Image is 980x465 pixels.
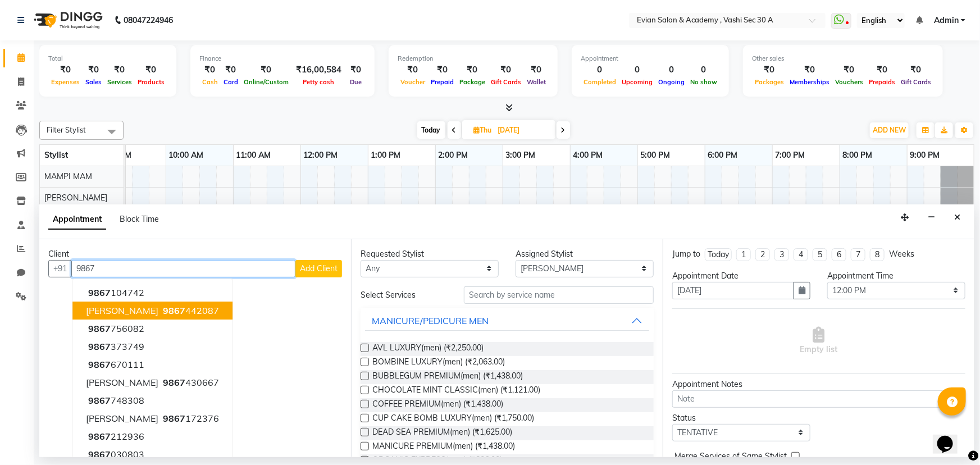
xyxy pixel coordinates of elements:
[372,356,505,370] span: BOMBINE LUXURY(men) (₹2,063.00)
[471,126,495,134] span: Thu
[752,78,787,86] span: Packages
[44,150,68,160] span: Stylist
[752,63,787,76] div: ₹0
[300,78,338,86] span: Petty cash
[104,78,135,86] span: Services
[161,413,219,424] ngb-highlight: 172376
[840,147,876,163] a: 8:00 PM
[908,147,943,163] a: 9:00 PM
[88,449,111,460] span: 9867
[752,54,934,63] div: Other sales
[866,78,898,86] span: Prepaids
[524,63,549,76] div: ₹0
[347,78,364,86] span: Due
[672,270,810,282] div: Appointment Date
[88,323,111,334] span: 9867
[88,395,111,406] span: 9867
[88,449,144,460] ngb-highlight: 030803
[832,248,846,261] li: 6
[83,78,104,86] span: Sales
[166,147,207,163] a: 10:00 AM
[88,431,144,442] ngb-highlight: 212936
[44,193,107,203] span: [PERSON_NAME]
[428,63,457,76] div: ₹0
[88,341,144,352] ngb-highlight: 373749
[88,359,111,370] span: 9867
[88,395,144,406] ngb-highlight: 748308
[221,78,241,86] span: Card
[687,78,720,86] span: No show
[86,413,158,424] span: [PERSON_NAME]
[199,78,221,86] span: Cash
[161,305,219,316] ngb-highlight: 442087
[870,122,909,138] button: ADD NEW
[161,377,219,388] ngb-highlight: 430667
[773,147,808,163] a: 7:00 PM
[495,122,551,139] input: 2025-10-09
[488,78,524,86] span: Gift Cards
[124,4,173,36] b: 08047224946
[655,63,687,76] div: 0
[88,287,144,298] ngb-highlight: 104742
[48,63,83,76] div: ₹0
[88,287,111,298] span: 9867
[48,209,106,230] span: Appointment
[104,63,135,76] div: ₹0
[44,171,92,181] span: MAMPI MAM
[524,78,549,86] span: Wallet
[787,78,832,86] span: Memberships
[708,249,729,261] div: Today
[372,370,523,384] span: BUBBLEGUM PREMIUM(men) (₹1,438.00)
[199,54,366,63] div: Finance
[736,248,751,261] li: 1
[29,4,106,36] img: logo
[48,248,342,260] div: Client
[71,260,295,277] input: Search by Name/Mobile/Email/Code
[300,263,338,273] span: Add Client
[488,63,524,76] div: ₹0
[417,121,445,139] span: Today
[120,214,159,224] span: Block Time
[581,78,619,86] span: Completed
[503,147,539,163] a: 3:00 PM
[794,248,808,261] li: 4
[346,63,366,76] div: ₹0
[398,54,549,63] div: Redemption
[48,78,83,86] span: Expenses
[672,248,700,260] div: Jump to
[787,63,832,76] div: ₹0
[619,78,655,86] span: Upcoming
[851,248,865,261] li: 7
[88,323,144,334] ngb-highlight: 756082
[163,377,185,388] span: 9867
[889,248,914,260] div: Weeks
[457,63,488,76] div: ₹0
[827,270,965,282] div: Appointment Time
[800,327,837,355] span: Empty list
[464,286,654,304] input: Search by service name
[755,248,770,261] li: 2
[398,78,428,86] span: Voucher
[898,63,934,76] div: ₹0
[361,248,499,260] div: Requested Stylist
[372,342,484,356] span: AVL LUXURY(men) (₹2,250.00)
[352,289,455,301] div: Select Services
[365,311,649,331] button: MANICURE/PEDICURE MEN
[372,398,503,412] span: COFFEE PREMIUM(men) (₹1,438.00)
[674,450,787,464] span: Merge Services of Same Stylist
[88,431,111,442] span: 9867
[870,248,885,261] li: 8
[655,78,687,86] span: Ongoing
[221,63,241,76] div: ₹0
[234,147,274,163] a: 11:00 AM
[88,359,144,370] ngb-highlight: 670111
[687,63,720,76] div: 0
[898,78,934,86] span: Gift Cards
[291,63,346,76] div: ₹16,00,584
[516,248,654,260] div: Assigned Stylist
[832,78,866,86] span: Vouchers
[199,63,221,76] div: ₹0
[86,377,158,388] span: [PERSON_NAME]
[368,147,404,163] a: 1:00 PM
[241,78,291,86] span: Online/Custom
